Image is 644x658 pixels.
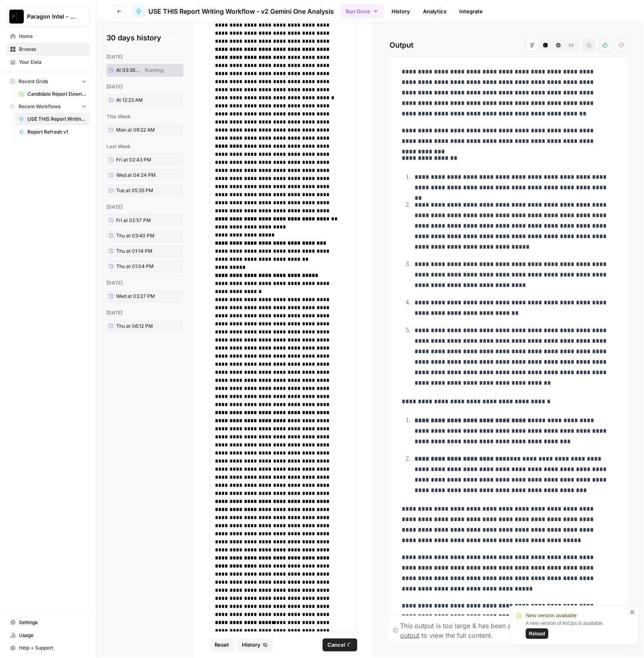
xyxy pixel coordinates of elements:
[106,245,167,258] a: Thu at 01:14 PM
[242,641,261,649] span: History
[116,247,152,255] span: Thu at 01:14 PM
[106,290,167,303] a: Wed at 03:27 PM
[19,33,86,40] span: Home
[19,46,86,53] span: Browse
[27,13,76,21] span: Paragon Intel - Bill / Ty / [PERSON_NAME] R&D
[116,293,155,300] span: Wed at 03:27 PM
[116,263,154,270] span: Thu at 01:04 PM
[27,115,86,123] span: USE THIS Report Writing Workflow - v2 Gemini One Analysis
[323,639,357,652] button: Cancel
[6,6,90,27] button: Workspace: Paragon Intel - Bill / Ty / Colby R&D
[387,5,415,18] a: History
[19,645,86,652] span: Help + Support
[106,260,167,273] a: Thu at 01:04 PM
[106,143,183,150] div: last week
[15,88,90,101] a: Candidate Report Download Sheet
[106,184,167,197] a: Tue at 05:33 PM
[529,630,545,637] span: Reload
[526,620,627,639] div: A new version of AirOps is available.
[106,309,183,316] div: [DATE]
[19,59,86,66] span: Your Data
[400,621,625,640] div: This output is too large & has been abbreviated for review. to view the full content.
[106,153,167,166] a: Fri at 02:43 PM
[106,203,183,211] div: [DATE]
[340,4,383,18] button: Run Once
[106,113,183,120] div: this week
[215,641,229,649] span: Reset
[526,612,577,620] span: New version available
[116,126,155,134] span: Mon at 09:22 AM
[19,103,60,110] span: Recent Workflows
[116,172,156,179] span: Wed at 04:24 PM
[19,632,86,639] span: Usage
[27,90,86,98] span: Candidate Report Download Sheet
[106,229,167,242] a: Thu at 03:40 PM
[15,126,90,138] a: Report Refresh v1
[106,279,183,287] div: [DATE]
[327,641,345,649] span: Cancel
[6,101,90,113] button: Recent Workflows
[106,83,183,90] div: [DATE]
[6,56,90,69] a: Your Data
[6,629,90,642] a: Usage
[630,609,636,616] button: close
[390,39,628,52] h2: Output
[106,53,183,61] div: [DATE]
[132,5,334,18] a: USE THIS Report Writing Workflow - v2 Gemini One Analysis
[116,217,151,224] span: Fri at 02:57 PM
[19,78,48,85] span: Recent Grids
[106,64,142,76] a: At 03:38 PM
[454,5,488,18] a: Integrate
[418,5,451,18] a: Analytics
[6,75,90,88] button: Recent Grids
[237,639,273,652] button: History
[6,642,90,655] button: Help + Support
[116,187,153,194] span: Tue at 05:33 PM
[148,6,334,16] span: USE THIS Report Writing Workflow - v2 Gemini One Analysis
[116,156,151,163] span: Fri at 02:43 PM
[106,320,167,333] a: Thu at 06:12 PM
[6,30,90,43] a: Home
[142,67,167,74] div: Running
[106,94,167,107] a: At 12:23 AM
[526,629,548,639] button: Reload
[106,124,167,136] a: Mon at 09:22 AM
[106,169,167,182] a: Wed at 04:24 PM
[27,128,86,136] span: Report Refresh v1
[15,113,90,126] a: USE THIS Report Writing Workflow - v2 Gemini One Analysis
[19,619,86,626] span: Settings
[6,616,90,629] a: Settings
[106,32,183,44] h2: 30 days history
[116,67,139,74] span: At 03:38 PM
[116,96,143,104] span: At 12:23 AM
[9,9,24,24] img: Paragon Intel - Bill / Ty / Colby R&D Logo
[6,43,90,56] a: Browse
[106,214,167,227] a: Fri at 02:57 PM
[116,232,154,239] span: Thu at 03:40 PM
[210,639,234,652] button: Reset
[116,323,153,330] span: Thu at 06:12 PM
